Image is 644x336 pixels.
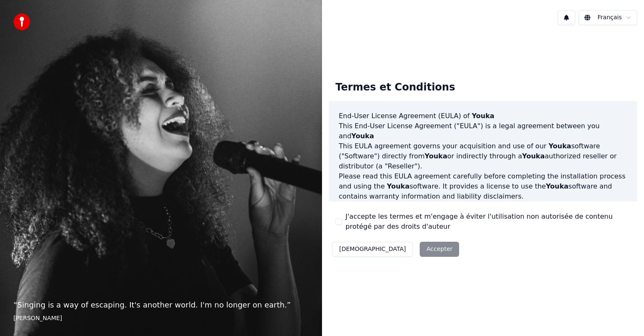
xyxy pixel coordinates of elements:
[425,152,447,160] span: Youka
[339,202,627,242] p: If you register for a free trial of the software, this EULA agreement will also govern that trial...
[339,141,627,171] p: This EULA agreement governs your acquisition and use of our software ("Software") directly from o...
[345,212,631,232] label: J'accepte les termes et m'engage à éviter l'utilisation non autorisée de contenu protégé par des ...
[546,182,569,190] span: Youka
[351,132,374,140] span: Youka
[339,111,627,121] h3: End-User License Agreement (EULA) of
[472,112,494,120] span: Youka
[13,13,30,30] img: youka
[13,314,309,323] footer: [PERSON_NAME]
[332,242,413,257] button: [DEMOGRAPHIC_DATA]
[387,182,410,190] span: Youka
[329,74,462,101] div: Termes et Conditions
[548,142,571,150] span: Youka
[13,299,309,311] p: “ Singing is a way of escaping. It's another world. I'm no longer on earth. ”
[522,152,545,160] span: Youka
[339,121,627,141] p: This End-User License Agreement ("EULA") is a legal agreement between you and
[339,171,627,202] p: Please read this EULA agreement carefully before completing the installation process and using th...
